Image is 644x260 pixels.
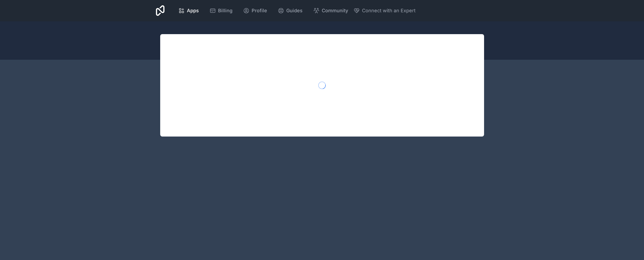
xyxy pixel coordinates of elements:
a: Apps [174,5,203,17]
span: Community [322,7,348,14]
a: Billing [205,5,237,17]
span: Apps [187,7,199,14]
a: Profile [239,5,271,17]
span: Billing [218,7,232,14]
a: Guides [273,5,307,17]
span: Connect with an Expert [362,7,416,14]
button: Connect with an Expert [353,7,416,14]
span: Profile [252,7,267,14]
a: Community [309,5,352,17]
span: Guides [286,7,303,14]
